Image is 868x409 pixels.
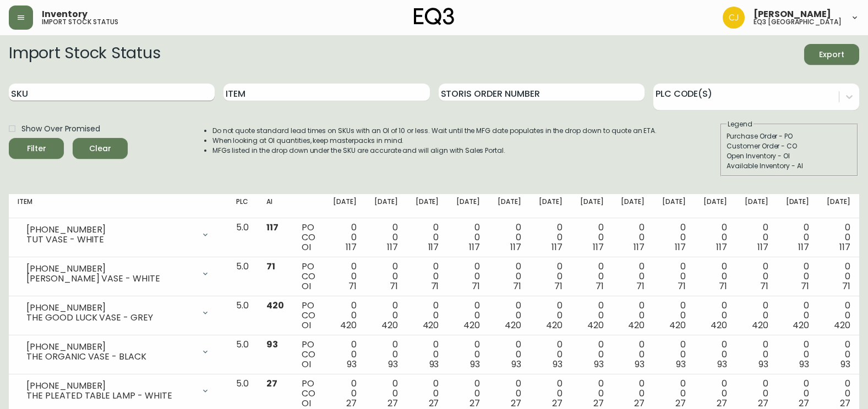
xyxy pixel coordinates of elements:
span: 420 [587,319,604,331]
th: [DATE] [571,194,613,218]
div: 0 0 [498,379,521,408]
div: 0 0 [703,223,727,252]
h5: eq3 [GEOGRAPHIC_DATA] [754,19,842,25]
div: [PHONE_NUMBER] [26,342,194,352]
div: 0 0 [333,223,357,252]
li: When looking at OI quantities, keep masterpacks in mind. [212,136,657,146]
div: PO CO [302,340,315,369]
span: 420 [669,319,686,331]
span: 93 [758,358,768,371]
span: 93 [347,358,357,371]
div: 0 0 [333,301,357,330]
div: 0 0 [416,340,439,369]
th: [DATE] [530,194,571,218]
span: 71 [596,280,604,292]
th: AI [258,194,293,218]
span: 117 [593,241,604,253]
span: 117 [839,241,850,253]
td: 5.0 [227,296,258,335]
div: 0 0 [374,340,398,369]
div: 0 0 [580,379,604,408]
legend: Legend [727,119,754,129]
div: PO CO [302,223,315,252]
div: 0 0 [786,301,810,330]
th: [DATE] [695,194,736,218]
span: 117 [510,241,521,253]
div: [PHONE_NUMBER]THE PLEATED TABLE LAMP - WHITE [18,379,219,403]
div: 0 0 [333,379,357,408]
div: 0 0 [621,301,645,330]
span: 117 [469,241,480,253]
div: 0 0 [456,340,480,369]
span: 93 [840,358,850,371]
div: 0 0 [416,379,439,408]
div: 0 0 [662,340,686,369]
span: 71 [719,280,727,292]
span: 117 [716,241,727,253]
div: 0 0 [662,223,686,252]
div: 0 0 [827,301,850,330]
li: MFGs listed in the drop down under the SKU are accurate and will align with Sales Portal. [212,146,657,156]
div: [PERSON_NAME] VASE - WHITE [26,274,194,284]
div: 0 0 [456,262,480,291]
div: 0 0 [374,301,398,330]
span: Inventory [42,10,88,19]
h2: Import Stock Status [9,44,160,65]
span: OI [302,241,311,253]
img: logo [414,8,455,25]
div: 0 0 [827,262,850,291]
span: OI [302,319,311,331]
span: 117 [757,241,768,253]
span: 93 [717,358,727,371]
span: 420 [381,319,398,331]
div: 0 0 [827,340,850,369]
div: THE GOOD LUCK VASE - GREY [26,313,194,323]
th: [DATE] [324,194,365,218]
div: 0 0 [580,340,604,369]
div: 0 0 [786,340,810,369]
div: 0 0 [621,340,645,369]
div: 0 0 [827,223,850,252]
div: THE ORGANIC VASE - BLACK [26,352,194,362]
div: 0 0 [416,223,439,252]
th: [DATE] [365,194,407,218]
th: [DATE] [653,194,695,218]
span: 93 [266,338,278,351]
div: 0 0 [456,301,480,330]
td: 5.0 [227,218,258,257]
th: [DATE] [736,194,777,218]
span: OI [302,280,311,292]
span: 93 [635,358,645,371]
button: Filter [9,138,64,159]
div: [PHONE_NUMBER] [26,225,194,235]
div: 0 0 [827,379,850,408]
span: 117 [387,241,398,253]
div: 0 0 [745,262,768,291]
div: 0 0 [662,379,686,408]
div: 0 0 [539,301,563,330]
th: [DATE] [612,194,653,218]
span: 93 [429,358,439,371]
span: 71 [636,280,645,292]
span: 117 [798,241,809,253]
div: 0 0 [703,262,727,291]
img: 7836c8950ad67d536e8437018b5c2533 [723,7,745,29]
span: 117 [675,241,686,253]
div: 0 0 [621,262,645,291]
div: Available Inventory - AI [727,161,852,171]
span: 93 [388,358,398,371]
span: 71 [266,260,275,273]
div: Open Inventory - OI [727,151,852,161]
span: 71 [801,280,809,292]
span: 71 [513,280,521,292]
div: 0 0 [539,223,563,252]
div: [PHONE_NUMBER][PERSON_NAME] VASE - WHITE [18,262,219,286]
span: 420 [793,319,809,331]
td: 5.0 [227,335,258,374]
div: 0 0 [703,340,727,369]
span: 420 [463,319,480,331]
div: 0 0 [745,301,768,330]
div: TUT VASE - WHITE [26,235,194,245]
div: 0 0 [662,262,686,291]
button: Export [804,44,859,65]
